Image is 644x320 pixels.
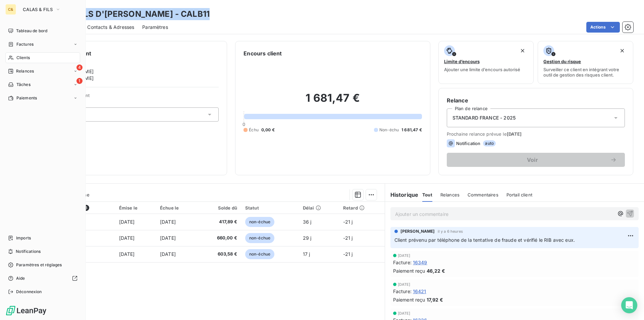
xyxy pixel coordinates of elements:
div: C& [5,4,16,15]
span: Propriétés Client [54,93,219,102]
span: Gestion du risque [543,59,581,64]
span: 1 681,47 € [401,127,422,133]
span: Factures [16,41,34,47]
span: -21 j [343,219,353,225]
button: Limite d’encoursAjouter une limite d’encours autorisé [438,41,534,84]
span: Tâches [16,82,31,88]
span: il y a 6 heures [438,229,463,233]
span: Notifications [16,248,41,255]
span: [DATE] [398,254,411,258]
span: CALAS & FILS [23,7,53,12]
span: 29 j [303,235,312,241]
span: 16349 [413,259,427,266]
span: Portail client [506,192,532,197]
span: 417,89 € [202,219,237,225]
span: [DATE] [119,235,135,241]
div: Délai [303,205,335,211]
span: [PERSON_NAME] [400,228,435,234]
span: Clients [16,55,30,61]
span: Ajouter une limite d’encours autorisé [444,67,520,72]
span: 0 [243,122,245,127]
span: [DATE] [119,251,135,257]
span: Non-échu [379,127,399,133]
span: [DATE] [160,251,176,257]
span: Imports [16,235,31,241]
span: Voir [455,157,610,163]
span: STANDARD FRANCE - 2025 [452,115,516,121]
span: Paramètres [142,24,168,31]
h6: Historique [385,191,419,199]
span: non-échue [245,217,274,227]
span: -21 j [343,235,353,241]
button: Voir [447,153,625,167]
span: Aide [16,275,25,281]
span: [DATE] [119,219,135,225]
span: Tableau de bord [16,28,47,34]
span: [DATE] [398,311,411,315]
span: 660,00 € [202,235,237,241]
span: Paramètres et réglages [16,262,62,268]
span: 46,22 € [427,267,445,274]
span: 603,58 € [202,251,237,258]
span: 16421 [413,288,426,295]
div: Open Intercom Messenger [621,297,637,313]
h6: Informations client [41,49,219,57]
span: [DATE] [398,282,411,286]
button: Gestion du risqueSurveiller ce client en intégrant votre outil de gestion des risques client. [538,41,633,84]
h2: 1 681,47 € [244,91,422,111]
div: Statut [245,205,295,211]
span: [DATE] [507,131,522,137]
span: non-échue [245,233,274,243]
div: Retard [343,205,381,211]
span: 3 [83,205,89,211]
h6: Relance [447,96,625,104]
span: [DATE] [160,219,176,225]
span: 36 j [303,219,312,225]
span: auto [483,140,496,146]
span: Facture : [393,259,412,266]
span: Paiement reçu [393,296,425,303]
span: Commentaires [468,192,498,197]
div: Échue le [160,205,194,211]
span: -21 j [343,251,353,257]
span: Échu [249,127,259,133]
span: 0,00 € [261,127,275,133]
span: Tout [422,192,432,197]
span: Contacts & Adresses [87,24,134,31]
span: Relances [440,192,460,197]
span: Relances [16,68,34,74]
span: 17 j [303,251,310,257]
span: Paiement reçu [393,267,425,274]
h6: Encours client [244,49,282,57]
span: Surveiller ce client en intégrant votre outil de gestion des risques client. [543,67,628,78]
span: Client prévenu par téléphone de la tentative de fraude et vérifié le RIB avec eux. [394,237,575,243]
span: non-échue [245,249,274,259]
div: Émise le [119,205,152,211]
span: Prochaine relance prévue le [447,131,625,137]
span: [DATE] [160,235,176,241]
span: Limite d’encours [444,59,480,64]
span: Notification [456,141,481,146]
a: Aide [5,273,80,284]
span: Paiements [16,95,37,101]
div: Solde dû [202,205,237,211]
span: 4 [76,64,83,71]
span: Facture : [393,288,412,295]
span: 17,92 € [427,296,443,303]
span: 1 [76,78,83,84]
h3: LES FILS D'[PERSON_NAME] - CALB11 [59,8,210,20]
img: Logo LeanPay [5,305,47,316]
span: Déconnexion [16,289,42,295]
button: Actions [586,22,620,33]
